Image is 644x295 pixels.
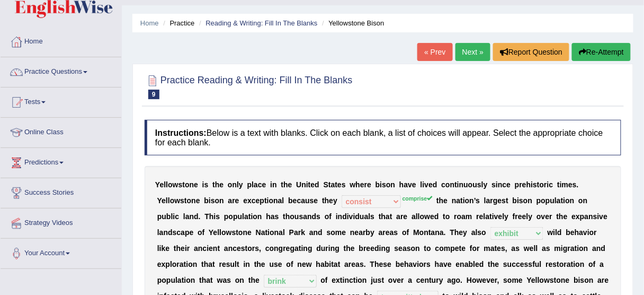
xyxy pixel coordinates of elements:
b: s [310,196,314,205]
b: l [481,180,484,189]
b: w [174,196,180,205]
b: l [554,196,557,205]
b: t [182,180,185,189]
b: o [290,212,295,221]
li: Yellowstone Bison [319,18,384,28]
b: f [329,212,332,221]
b: y [239,180,243,189]
b: e [498,212,503,221]
b: s [382,180,386,189]
b: e [235,196,239,205]
b: t [212,180,215,189]
b: b [375,180,380,189]
button: Report Question [493,43,569,61]
b: u [238,212,243,221]
b: e [256,196,260,205]
b: t [379,212,381,221]
b: o [420,212,425,221]
b: g [493,196,498,205]
b: u [473,180,478,189]
b: h [209,212,214,221]
b: l [168,196,170,205]
b: s [173,228,177,237]
b: p [545,196,550,205]
b: p [580,212,585,221]
b: d [355,212,360,221]
b: x [247,196,252,205]
a: Reading & Writing: Fill In The Blanks [205,19,317,27]
b: a [404,180,408,189]
b: s [476,196,480,205]
a: Success Stories [1,178,121,205]
b: i [492,212,494,221]
b: r [490,196,493,205]
b: v [541,212,545,221]
b: s [299,212,303,221]
b: t [436,196,439,205]
b: e [479,212,484,221]
b: s [533,180,537,189]
b: o [229,212,234,221]
b: e [568,180,573,189]
b: o [269,196,274,205]
b: t [390,212,392,221]
b: l [157,228,159,237]
b: n [588,212,593,221]
b: u [305,196,310,205]
b: s [211,196,215,205]
b: o [170,196,175,205]
b: h [381,212,386,221]
b: p [233,212,238,221]
b: o [523,196,528,205]
b: t [561,196,563,205]
b: h [439,196,444,205]
b: h [283,180,288,189]
b: o [253,212,258,221]
b: l [416,212,418,221]
b: w [173,180,178,189]
b: t [184,196,187,205]
b: i [202,180,204,189]
b: e [337,180,342,189]
b: e [194,180,198,189]
b: i [463,196,465,205]
b: n [272,180,277,189]
b: e [404,212,408,221]
b: d [168,228,173,237]
b: s [204,180,209,189]
b: h [559,212,563,221]
b: b [166,212,171,221]
b: m [562,180,568,189]
b: t [328,180,331,189]
b: d [194,212,199,221]
b: a [457,196,461,205]
b: t [443,212,446,221]
b: i [347,212,349,221]
b: e [162,196,166,205]
b: d [315,180,319,189]
b: i [597,212,600,221]
b: c [503,180,507,189]
b: i [353,212,355,221]
b: w [424,212,430,221]
b: Y [155,180,160,189]
b: t [490,212,493,221]
b: e [545,212,550,221]
a: Online Class [1,118,121,144]
b: o [325,212,329,221]
b: i [209,196,211,205]
b: e [196,196,200,205]
b: u [162,212,166,221]
b: l [421,180,423,189]
b: o [465,196,470,205]
b: e [293,196,297,205]
a: Strategy Videos [1,209,121,235]
b: n [164,228,168,237]
b: t [557,180,560,189]
b: i [380,180,382,189]
b: o [541,196,546,205]
b: i [251,212,253,221]
span: 9 [148,90,159,99]
b: r [232,196,235,205]
b: s [502,196,506,205]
